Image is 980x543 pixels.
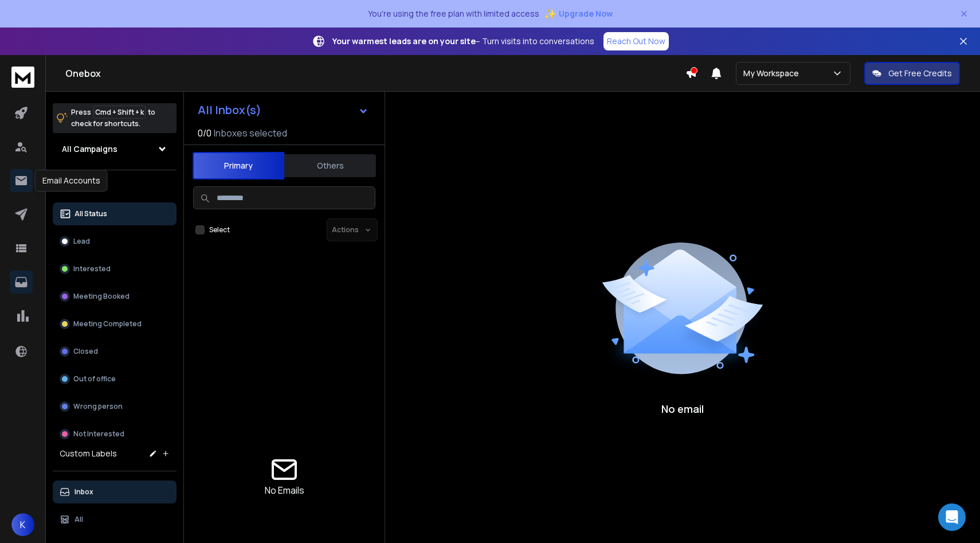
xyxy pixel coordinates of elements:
button: Others [284,153,376,178]
p: Out of office [73,374,116,384]
p: Reach Out Now [607,36,665,47]
button: Get Free Credits [864,62,960,85]
button: All [53,508,177,531]
button: Lead [53,230,177,253]
h3: Filters [53,179,177,196]
p: Inbox [75,487,93,497]
button: Primary [193,152,284,179]
button: K [11,513,34,536]
p: All Status [75,209,107,218]
p: Meeting Booked [73,292,130,301]
p: Closed [73,347,98,356]
img: logo [11,67,34,88]
p: All [75,515,83,524]
div: Email Accounts [35,170,108,192]
button: All Status [53,202,177,225]
label: Select [209,225,230,235]
p: Get Free Credits [888,68,952,79]
button: Not Interested [53,423,177,446]
button: Wrong person [53,395,177,418]
h1: Onebox [65,67,685,80]
button: Meeting Booked [53,285,177,308]
h1: All Campaigns [62,143,117,155]
button: ✨Upgrade Now [544,2,613,25]
p: Lead [73,237,90,246]
p: Meeting Completed [73,319,142,329]
span: ✨ [544,6,556,22]
p: You're using the free plan with limited access [368,8,539,19]
h1: All Inbox(s) [198,104,261,116]
a: Reach Out Now [603,32,669,50]
span: Upgrade Now [559,8,613,19]
button: Out of office [53,368,177,390]
button: All Inbox(s) [189,99,378,122]
p: No email [661,401,704,417]
p: My Workspace [743,68,803,79]
p: Press to check for shortcuts. [71,107,155,130]
span: 0 / 0 [198,126,211,140]
strong: Your warmest leads are on your site [332,36,476,46]
div: Open Intercom Messenger [938,503,966,531]
h3: Inboxes selected [214,126,287,140]
p: Not Interested [73,429,124,439]
button: All Campaigns [53,138,177,161]
button: Inbox [53,481,177,503]
h3: Custom Labels [60,448,117,459]
p: Wrong person [73,402,123,411]
p: Interested [73,264,111,274]
button: Closed [53,340,177,363]
p: No Emails [265,483,304,497]
p: – Turn visits into conversations [332,36,594,47]
button: Interested [53,257,177,280]
span: Cmd + Shift + k [93,106,146,119]
button: Meeting Completed [53,312,177,335]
